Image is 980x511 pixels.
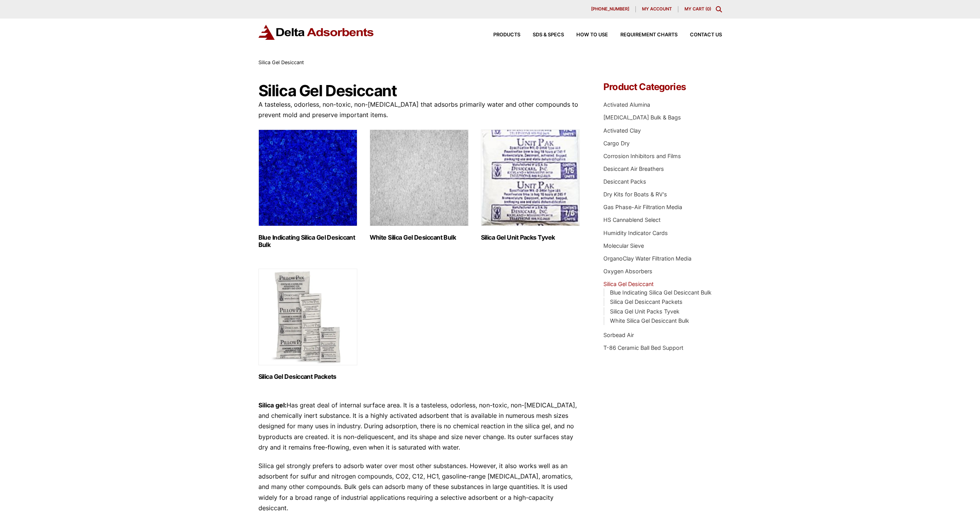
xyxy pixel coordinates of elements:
[576,32,608,37] span: How to Use
[258,400,581,453] p: Has great deal of internal surface area. It is a tasteless, odorless, non-toxic, non-[MEDICAL_DAT...
[258,129,357,249] a: Visit product category Blue Indicating Silica Gel Desiccant Bulk
[370,234,469,241] h2: White Silica Gel Desiccant Bulk
[690,32,722,37] span: Contact Us
[642,7,672,11] span: My account
[603,230,668,236] a: Humidity Indicator Cards
[258,373,357,380] h2: Silica Gel Desiccant Packets
[610,308,679,315] a: Silica Gel Unit Packs Tyvek
[603,127,641,134] a: Activated Clay
[603,191,667,198] a: Dry Kits for Boats & RV's
[258,99,581,120] p: A tasteless, odorless, non-toxic, non-[MEDICAL_DATA] that adsorbs primarily water and other compo...
[591,7,629,11] span: [PHONE_NUMBER]
[481,129,580,241] a: Visit product category Silica Gel Unit Packs Tyvek
[603,204,682,210] a: Gas Phase-Air Filtration Media
[258,401,287,409] strong: Silica gel:
[258,234,357,249] h2: Blue Indicating Silica Gel Desiccant Bulk
[610,298,683,305] a: Silica Gel Desiccant Packets
[610,289,712,296] a: Blue Indicating Silica Gel Desiccant Bulk
[258,269,357,365] img: Silica Gel Desiccant Packets
[603,216,661,223] a: HS Cannablend Select
[258,129,357,226] img: Blue Indicating Silica Gel Desiccant Bulk
[258,60,304,65] span: Silica Gel Desiccant
[258,82,581,99] h1: Silica Gel Desiccant
[603,344,683,351] a: T-86 Ceramic Ball Bed Support
[603,114,681,121] a: [MEDICAL_DATA] Bulk & Bags
[603,332,634,338] a: Sorbead Air
[707,6,710,12] span: 0
[603,242,644,249] a: Molecular Sieve
[603,101,650,108] a: Activated Alumina
[684,6,711,12] a: My Cart (0)
[370,129,469,241] a: Visit product category White Silica Gel Desiccant Bulk
[608,32,678,37] a: Requirement Charts
[636,6,678,12] a: My account
[603,255,691,262] a: OrganoClay Water Filtration Media
[603,178,646,185] a: Desiccant Packs
[258,25,374,40] img: Delta Adsorbents
[481,234,580,241] h2: Silica Gel Unit Packs Tyvek
[564,32,608,37] a: How to Use
[603,281,654,287] a: Silica Gel Desiccant
[481,129,580,226] img: Silica Gel Unit Packs Tyvek
[370,129,469,226] img: White Silica Gel Desiccant Bulk
[603,268,652,274] a: Oxygen Absorbers
[603,153,681,159] a: Corrosion Inhibitors and Films
[620,32,678,37] span: Requirement Charts
[678,32,722,37] a: Contact Us
[533,32,564,37] span: SDS & SPECS
[610,317,689,324] a: White Silica Gel Desiccant Bulk
[520,32,564,37] a: SDS & SPECS
[481,32,520,37] a: Products
[603,165,664,172] a: Desiccant Air Breathers
[603,82,722,92] h4: Product Categories
[716,6,722,12] div: Toggle Modal Content
[603,140,630,146] a: Cargo Dry
[258,269,357,380] a: Visit product category Silica Gel Desiccant Packets
[585,6,636,12] a: [PHONE_NUMBER]
[493,32,520,37] span: Products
